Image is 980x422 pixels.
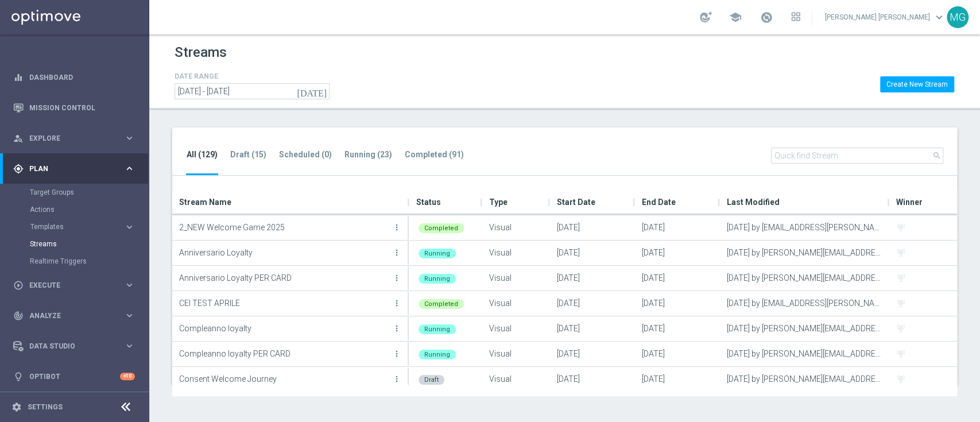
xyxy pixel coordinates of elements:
[13,103,135,113] button: Mission Control
[419,350,456,359] div: Running
[297,86,328,96] i: [DATE]
[391,367,402,390] button: more_vert
[29,165,124,172] span: Plan
[720,241,889,265] div: [DATE] by [PERSON_NAME][EMAIL_ADDRESS][DOMAIN_NAME]
[13,92,135,123] div: Mission Control
[824,9,947,26] a: [PERSON_NAME] [PERSON_NAME]keyboard_arrow_down
[29,361,120,392] a: Optibot
[13,280,124,291] div: Execute
[419,223,464,233] div: Completed
[392,374,401,384] i: more_vert
[13,134,135,143] button: person_search Explore keyboard_arrow_right
[642,191,676,214] span: End Date
[391,266,402,289] button: more_vert
[13,280,24,291] i: play_circle_outline
[635,241,720,265] div: [DATE]
[419,375,444,385] div: Draft
[30,218,148,235] div: Templates
[13,62,135,92] div: Dashboard
[28,404,63,411] a: Settings
[482,367,550,392] div: Visual
[550,316,635,341] div: [DATE]
[230,150,266,160] tab-header: Draft (15)
[13,361,135,392] div: Optibot
[175,44,227,61] h1: Streams
[550,367,635,392] div: [DATE]
[175,72,330,80] h4: DATE RANGE
[124,280,135,291] i: keyboard_arrow_right
[392,349,401,358] i: more_vert
[635,316,720,341] div: [DATE]
[13,311,124,321] div: Analyze
[29,282,124,289] span: Execute
[175,83,330,99] input: Select date range
[932,151,942,160] i: search
[550,291,635,316] div: [DATE]
[896,191,923,214] span: Winner
[482,241,550,265] div: Visual
[727,191,780,214] span: Last Modified
[179,345,390,362] p: Compleanno loyalty PER CARD
[29,135,124,142] span: Explore
[13,73,135,82] button: equalizer Dashboard
[13,311,135,320] div: track_changes Analyze keyboard_arrow_right
[179,295,390,312] p: CEI TEST APRILE
[30,222,135,231] button: Templates keyboard_arrow_right
[391,241,402,264] button: more_vert
[13,133,124,144] div: Explore
[391,216,402,239] button: more_vert
[482,215,550,240] div: Visual
[391,342,402,365] button: more_vert
[392,223,401,232] i: more_vert
[391,317,402,340] button: more_vert
[13,311,24,321] i: track_changes
[550,215,635,240] div: [DATE]
[13,164,135,173] button: gps_fixed Plan keyboard_arrow_right
[13,72,24,83] i: equalizer
[29,343,124,350] span: Data Studio
[179,191,231,214] span: Stream Name
[30,253,148,270] div: Realtime Triggers
[124,222,135,233] i: keyboard_arrow_right
[635,291,720,316] div: [DATE]
[179,370,390,388] p: Consent Welcome Journey
[771,148,943,164] input: Quick find Stream
[489,191,508,214] span: Type
[557,191,595,214] span: Start Date
[30,239,119,249] a: Streams
[635,367,720,392] div: [DATE]
[391,292,402,315] button: more_vert
[30,205,119,214] a: Actions
[30,257,119,266] a: Realtime Triggers
[13,164,124,174] div: Plan
[635,342,720,366] div: [DATE]
[29,62,135,92] a: Dashboard
[392,248,401,257] i: more_vert
[13,341,124,351] div: Data Studio
[179,269,390,287] p: Anniversario Loyalty PER CARD
[295,83,330,100] button: [DATE]
[11,402,22,412] i: settings
[729,11,742,24] span: school
[419,249,456,258] div: Running
[720,266,889,291] div: [DATE] by [PERSON_NAME][EMAIL_ADDRESS][DOMAIN_NAME]
[880,76,954,92] button: Create New Stream
[947,6,969,28] div: MG
[187,150,218,160] tab-header: All (129)
[344,150,392,160] tab-header: Running (23)
[392,324,401,333] i: more_vert
[13,281,135,290] div: play_circle_outline Execute keyboard_arrow_right
[29,92,135,123] a: Mission Control
[124,340,135,351] i: keyboard_arrow_right
[550,342,635,366] div: [DATE]
[933,11,946,24] span: keyboard_arrow_down
[416,191,441,214] span: Status
[405,150,464,160] tab-header: Completed (91)
[279,150,332,160] tab-header: Scheduled (0)
[482,342,550,366] div: Visual
[120,373,135,380] div: +10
